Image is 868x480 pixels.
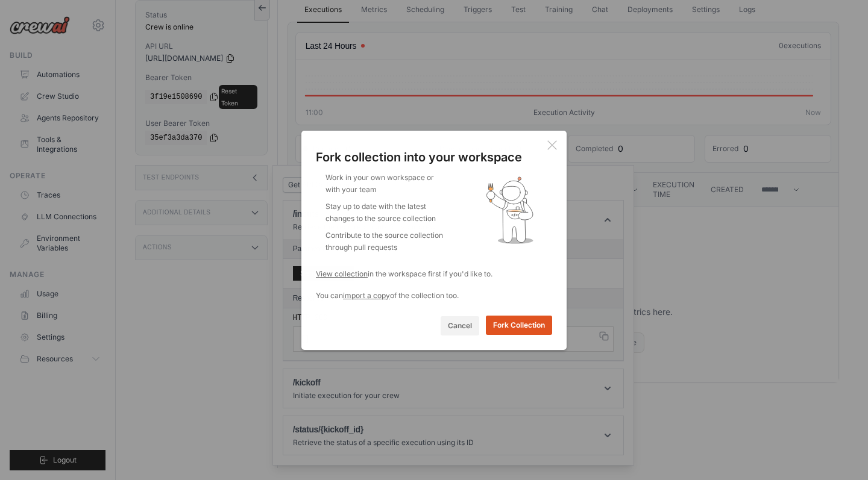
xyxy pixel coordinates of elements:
[441,316,479,335] button: Cancel
[316,290,552,302] div: You can of the collection too.
[316,150,552,164] div: Fork collection into your workspace
[316,269,368,278] a: View collection
[486,316,552,335] button: Fork Collection
[486,321,552,330] a: Fork Collection
[325,229,446,254] li: Contribute to the source collection through pull requests
[316,268,552,280] div: in the workspace first if you'd like to.
[325,172,446,196] li: Work in your own workspace or with your team
[325,201,446,225] li: Stay up to date with the latest changes to the source collection
[343,291,390,300] span: import a copy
